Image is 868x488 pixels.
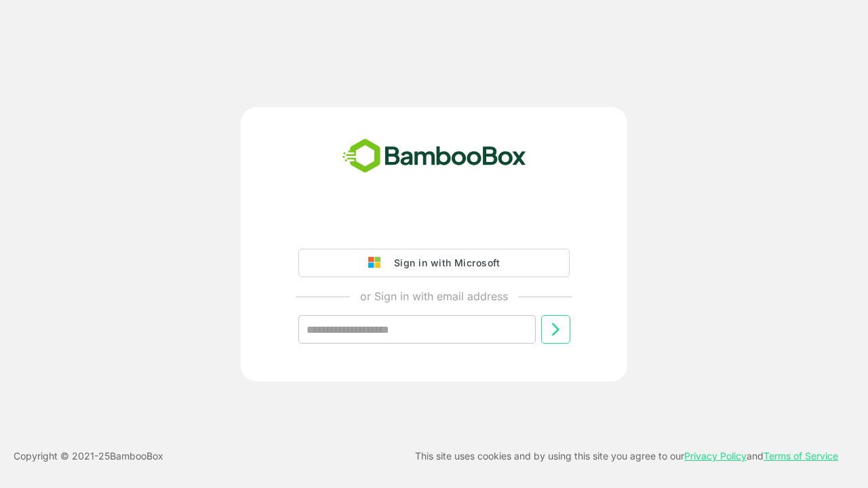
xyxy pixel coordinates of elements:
p: Copyright © 2021- 25 BambooBox [14,448,163,464]
p: This site uses cookies and by using this site you agree to our and [415,448,838,464]
a: Terms of Service [764,450,838,462]
p: or Sign in with email address [360,288,508,304]
img: google [368,257,387,269]
button: Sign in with Microsoft [298,249,570,277]
img: bamboobox [335,134,534,179]
div: Sign in with Microsoft [387,254,500,272]
a: Privacy Policy [684,450,747,462]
